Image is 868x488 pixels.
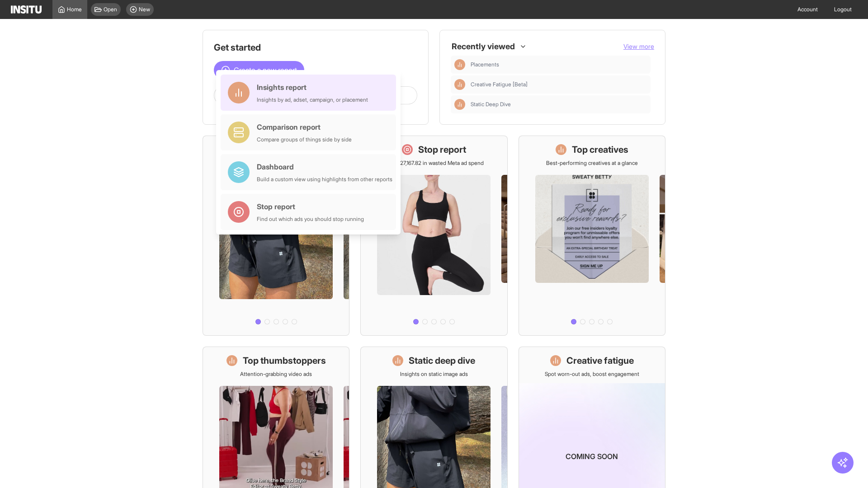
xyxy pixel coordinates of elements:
div: Compare groups of things side by side [257,136,352,143]
span: Home [67,6,82,13]
div: Insights [454,79,465,90]
p: Insights on static image ads [400,371,468,378]
span: Creative Fatigue [Beta] [471,81,647,88]
div: Insights [454,99,465,110]
span: Placements [471,61,499,68]
a: Top creativesBest-performing creatives at a glance [519,136,665,336]
div: Find out which ads you should stop running [257,216,364,223]
p: Attention-grabbing video ads [240,371,312,378]
span: Static Deep Dive [471,101,647,108]
h1: Top thumbstoppers [243,354,326,367]
h1: Top creatives [572,143,628,156]
div: Insights report [257,82,368,93]
div: Insights by ad, adset, campaign, or placement [257,96,368,103]
a: Stop reportSave £27,167.82 in wasted Meta ad spend [360,136,507,336]
h1: Get started [214,41,417,54]
span: Create a new report [234,65,297,75]
span: Creative Fatigue [Beta] [471,81,528,88]
div: Dashboard [257,161,392,172]
h1: Static deep dive [409,354,475,367]
span: Static Deep Dive [471,101,511,108]
button: Create a new report [214,61,304,79]
span: Placements [471,61,647,68]
a: What's live nowSee all active ads instantly [203,136,349,336]
h1: Stop report [418,143,466,156]
span: Open [104,6,117,13]
div: Comparison report [257,122,352,132]
div: Insights [454,59,465,70]
img: Logo [11,5,42,14]
button: View more [623,42,654,51]
div: Stop report [257,201,364,212]
p: Save £27,167.82 in wasted Meta ad spend [384,160,484,167]
span: View more [623,42,654,50]
span: New [139,6,150,13]
div: Build a custom view using highlights from other reports [257,176,392,183]
p: Best-performing creatives at a glance [546,160,638,167]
